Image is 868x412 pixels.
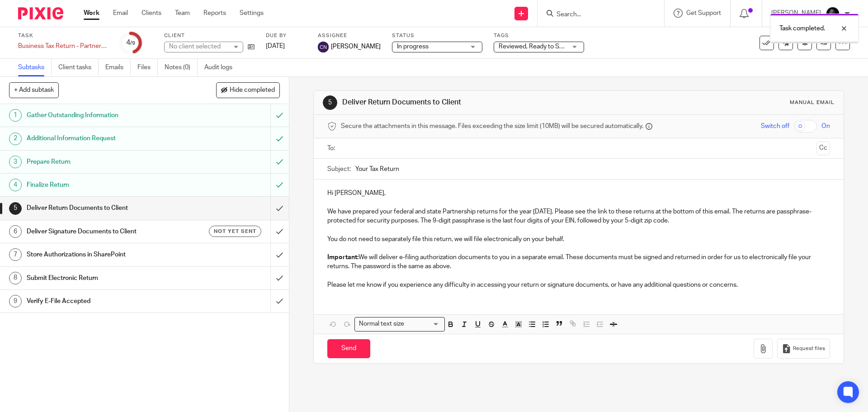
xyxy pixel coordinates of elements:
label: To: [327,144,337,153]
div: 1 [9,109,22,122]
img: Pixie [18,7,63,19]
small: /9 [130,41,135,46]
p: We have prepared your federal and state Partnership returns for the year [DATE]. Please see the l... [327,207,830,226]
h1: Deliver Return Documents to Client [342,98,598,107]
div: 2 [9,133,22,145]
h1: Finalize Return [27,178,183,192]
label: Client [164,32,255,39]
a: Emails [105,59,131,76]
span: [PERSON_NAME] [331,42,381,51]
span: Normal text size [357,319,406,329]
span: Switch off [761,122,789,131]
div: 3 [9,156,22,168]
div: 5 [9,202,22,215]
p: Hi [PERSON_NAME], [327,189,830,198]
p: We will deliver e-filing authorization documents to you in a separate email. These documents must... [327,253,830,271]
h1: Gather Outstanding Information [27,109,183,122]
a: Settings [240,9,264,18]
h1: Store Authorizations in SharePoint [27,248,183,261]
h1: Prepare Return [27,155,183,169]
a: Client tasks [58,59,99,76]
input: Search for option [407,319,439,329]
span: Request files [793,345,825,352]
p: Please let me know if you experience any difficulty in accessing your return or signature documen... [327,280,830,289]
label: Task [18,32,108,39]
label: Due by [266,32,307,39]
button: Cc [816,142,830,155]
button: + Add subtask [9,82,59,98]
a: Team [175,9,190,18]
div: Search for option [354,317,445,331]
h1: Additional Information Request [27,132,183,145]
span: Not yet sent [214,227,256,235]
div: Manual email [790,99,835,106]
a: Email [113,9,128,18]
h1: Deliver Return Documents to Client [27,201,183,215]
div: 7 [9,248,22,261]
button: Hide completed [216,82,280,98]
label: Status [392,32,482,39]
img: Chris.jpg [826,6,840,21]
h1: Deliver Signature Documents to Client [27,225,183,238]
div: 5 [323,95,337,110]
a: Notes (0) [165,59,198,76]
div: Business Tax Return - Partnership [18,42,108,51]
label: Subject: [327,165,351,174]
div: 6 [9,225,22,238]
a: Files [137,59,158,76]
div: 9 [9,295,22,308]
a: Audit logs [204,59,239,76]
p: Task completed. [779,24,825,33]
div: 4 [9,179,22,191]
span: Hide completed [230,87,275,94]
p: You do not need to separately file this return, we will file electronically on your behalf. [327,235,830,244]
div: 4 [126,38,135,48]
img: svg%3E [318,42,329,52]
a: Work [84,9,99,18]
h1: Submit Electronic Return [27,271,183,285]
span: Secure the attachments in this message. Files exceeding the size limit (10MB) will be secured aut... [341,122,643,131]
a: Clients [142,9,161,18]
span: On [821,122,830,131]
h1: Verify E-File Accepted [27,294,183,308]
input: Send [327,339,370,359]
span: Reviewed, Ready to Send + 3 [499,43,580,50]
span: [DATE] [266,43,285,49]
a: Subtasks [18,59,52,76]
strong: Important: [327,254,359,260]
span: In progress [397,43,429,50]
div: 8 [9,272,22,284]
a: Reports [203,9,226,18]
button: Request files [777,339,830,359]
div: No client selected [169,42,228,51]
label: Assignee [318,32,381,39]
